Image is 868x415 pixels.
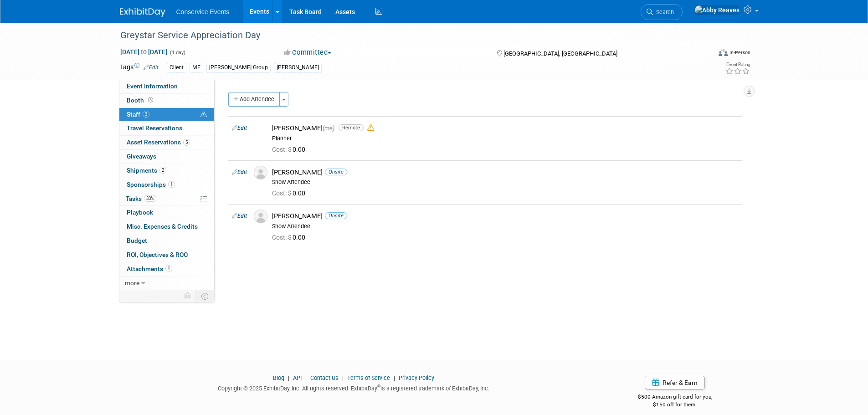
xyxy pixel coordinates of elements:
span: | [303,374,309,381]
span: 2 [159,167,166,174]
a: Privacy Policy [399,374,434,381]
a: Shipments2 [119,164,214,178]
a: Blog [273,374,284,381]
a: Giveaways [119,150,214,164]
a: Asset Reservations5 [119,136,214,149]
a: Search [641,4,683,20]
a: Edit [232,169,247,175]
span: Sponsorships [127,181,175,188]
span: Asset Reservations [127,138,190,146]
a: API [293,374,302,381]
img: Associate-Profile-5.png [254,210,267,223]
span: (me) [323,125,334,132]
span: Budget [127,237,147,244]
div: [PERSON_NAME] [274,63,322,72]
a: Contact Us [310,374,339,381]
span: Onsite [325,169,347,175]
div: In-Person [729,49,750,56]
span: 0.00 [272,146,309,153]
a: Misc. Expenses & Credits [119,220,214,234]
div: [PERSON_NAME] [272,212,738,220]
span: Potential Scheduling Conflict -- at least one attendee is tagged in another overlapping event. [200,111,207,119]
span: Booth [127,97,155,104]
a: Refer & Earn [645,376,705,389]
a: Attachments1 [119,262,214,276]
div: [PERSON_NAME] [272,168,738,177]
span: to [139,48,148,56]
a: Edit [232,125,247,131]
span: Attachments [127,265,172,272]
span: Travel Reservations [127,124,182,132]
span: | [286,374,292,381]
div: MF [190,63,203,72]
div: Planner [272,135,738,142]
span: Staff [127,111,149,118]
td: Tags [120,62,159,73]
span: ROI, Objectives & ROO [127,251,188,258]
div: Copyright © 2025 ExhibitDay, Inc. All rights reserved. ExhibitDay is a registered trademark of Ex... [120,382,588,393]
span: Booth not reserved yet [146,97,155,103]
span: Cost: $ [272,190,293,197]
a: Travel Reservations [119,122,214,135]
i: Double-book Warning! [367,124,374,131]
div: Greystar Service Appreciation Day [117,27,697,44]
img: Associate-Profile-5.png [254,166,267,179]
span: 1 [168,181,175,188]
button: Add Attendee [228,92,280,107]
div: $500 Amazon gift card for you, [601,387,749,408]
div: Client [167,63,186,72]
img: Abby Reaves [694,5,740,15]
span: Event Information [127,82,178,90]
button: Committed [281,48,335,57]
sup: ® [377,384,380,389]
td: Toggle Event Tabs [195,290,214,302]
a: Edit [144,64,159,71]
span: 0.00 [272,190,309,197]
div: [PERSON_NAME] [272,124,738,133]
span: [DATE] [DATE] [120,48,168,56]
div: Show Attendee [272,179,738,186]
span: Onsite [325,212,347,219]
span: Search [653,9,674,15]
span: more [125,279,139,287]
span: [GEOGRAPHIC_DATA], [GEOGRAPHIC_DATA] [503,50,617,57]
span: Playbook [127,209,153,216]
a: Event Information [119,80,214,93]
a: Tasks33% [119,192,214,206]
div: Event Format [657,47,751,61]
span: Remote [339,124,364,131]
a: Edit [232,213,247,219]
span: 33% [144,195,156,202]
span: Misc. Expenses & Credits [127,223,198,230]
span: | [340,374,346,381]
td: Personalize Event Tab Strip [180,290,196,302]
span: (1 day) [169,50,185,56]
span: Cost: $ [272,146,293,153]
a: Terms of Service [347,374,390,381]
span: | [391,374,397,381]
a: more [119,277,214,290]
a: Budget [119,234,214,248]
a: ROI, Objectives & ROO [119,248,214,262]
div: $150 off for them. [601,401,749,409]
span: Cost: $ [272,234,293,241]
a: Booth [119,94,214,108]
div: [PERSON_NAME] Group [206,63,271,72]
div: Show Attendee [272,223,738,230]
img: ExhibitDay [120,8,165,17]
span: 5 [183,139,190,146]
a: Staff3 [119,108,214,122]
span: Giveaways [127,153,156,160]
span: Conservice Events [176,8,230,15]
span: 0.00 [272,234,309,241]
span: 3 [143,111,149,118]
img: Format-Inperson.png [719,49,728,56]
div: Event Rating [725,62,750,67]
span: Tasks [126,195,156,202]
a: Playbook [119,206,214,220]
a: Sponsorships1 [119,178,214,192]
span: Shipments [127,167,166,174]
span: 1 [165,265,172,272]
